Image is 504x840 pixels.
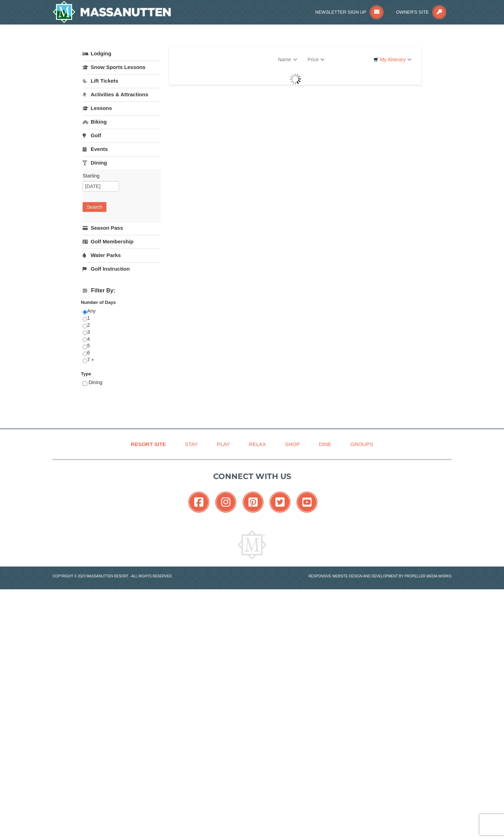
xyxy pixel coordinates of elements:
a: Lodging [83,47,161,60]
a: Season Pass [83,221,161,234]
a: Owner's Site [396,9,447,15]
strong: Type [81,371,91,376]
a: Responsive website design and development by Propeller Media Works [308,574,451,578]
span: Owner's Site [396,9,429,15]
a: Golf Membership [83,235,161,248]
a: Dining [83,156,161,169]
a: Stay [176,436,206,452]
a: Biking [83,115,161,128]
a: Lift Tickets [83,74,161,87]
a: Groups [342,436,382,452]
label: Starting [83,172,155,179]
a: Dine [310,436,340,452]
a: Massanutten Resort [52,1,171,23]
span: Newsletter Sign Up [315,9,366,15]
a: Play [208,436,238,452]
img: Massanutten Resort Logo [52,1,171,23]
a: Golf Instruction [83,262,161,275]
p: Copyright © 2023 Massanutten Resort - All Rights Reserved. [47,574,252,579]
a: Golf [83,129,161,142]
img: Massanutten Resort Logo [237,530,267,560]
a: Shop [276,436,309,452]
a: Events [83,143,161,155]
a: Snow Sports Lessons [83,61,161,74]
h4: Filter By: [83,287,161,294]
a: Price [302,53,330,67]
button: Search [83,202,106,212]
span: Dining [89,380,103,385]
a: Lessons [83,102,161,114]
div: Any 1 2 3 4 5 6 7 + [83,308,161,370]
a: Resort Site [122,436,175,452]
p: Connect with us [52,471,451,482]
a: Relax [240,436,275,452]
img: wait gif [290,74,301,85]
a: Newsletter Sign Up [315,9,384,15]
a: Name [273,53,302,67]
a: Activities & Attractions [83,88,161,101]
strong: Number of Days [81,300,116,305]
a: Water Parks [83,249,161,262]
a: My Itinerary [369,54,416,65]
